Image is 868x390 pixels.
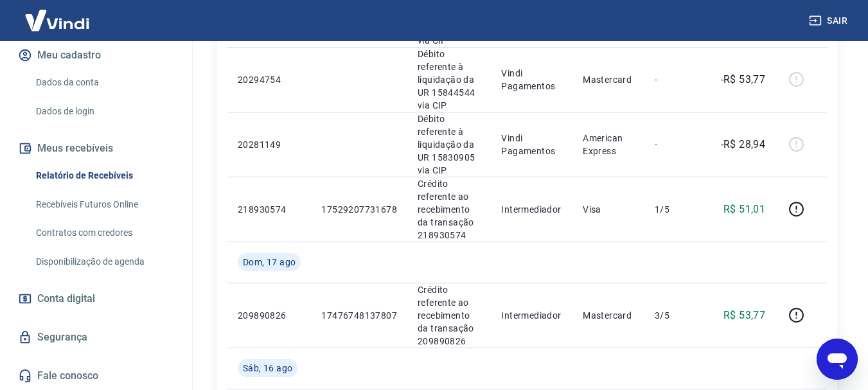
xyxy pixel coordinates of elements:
[655,73,693,86] p: -
[238,73,301,86] p: 20294754
[655,309,693,322] p: 3/5
[31,69,177,96] a: Dados da conta
[31,249,177,275] a: Disponibilização de agenda
[655,203,693,216] p: 1/5
[655,138,693,151] p: -
[501,203,562,216] p: Intermediador
[15,285,177,313] a: Conta digital
[583,132,634,157] p: American Express
[583,203,634,216] p: Visa
[15,1,99,40] img: Vindi
[31,220,177,246] a: Contratos com credores
[243,256,296,269] span: Dom, 17 ago
[721,72,766,87] p: -R$ 53,77
[501,309,562,322] p: Intermediador
[15,134,177,163] button: Meus recebíveis
[15,323,177,351] a: Segurança
[723,202,765,217] p: R$ 51,01
[418,112,481,177] p: Débito referente à liquidação da UR 15830905 via CIP
[806,9,853,33] button: Sair
[721,137,766,152] p: -R$ 28,94
[418,283,481,348] p: Crédito referente ao recebimento da transação 209890826
[238,138,301,151] p: 20281149
[723,308,765,323] p: R$ 53,77
[31,191,177,218] a: Recebíveis Futuros Online
[238,203,301,216] p: 218930574
[418,177,481,242] p: Crédito referente ao recebimento da transação 218930574
[37,290,95,308] span: Conta digital
[243,362,292,375] span: Sáb, 16 ago
[817,339,858,380] iframe: Botão para abrir a janela de mensagens, conversa em andamento
[583,73,634,86] p: Mastercard
[31,163,177,189] a: Relatório de Recebíveis
[321,203,397,216] p: 17529207731678
[15,362,177,390] a: Fale conosco
[238,309,301,322] p: 209890826
[321,309,397,322] p: 17476748137807
[583,309,634,322] p: Mastercard
[501,132,562,157] p: Vindi Pagamentos
[15,41,177,69] button: Meu cadastro
[501,67,562,93] p: Vindi Pagamentos
[418,48,481,112] p: Débito referente à liquidação da UR 15844544 via CIP
[31,98,177,125] a: Dados de login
